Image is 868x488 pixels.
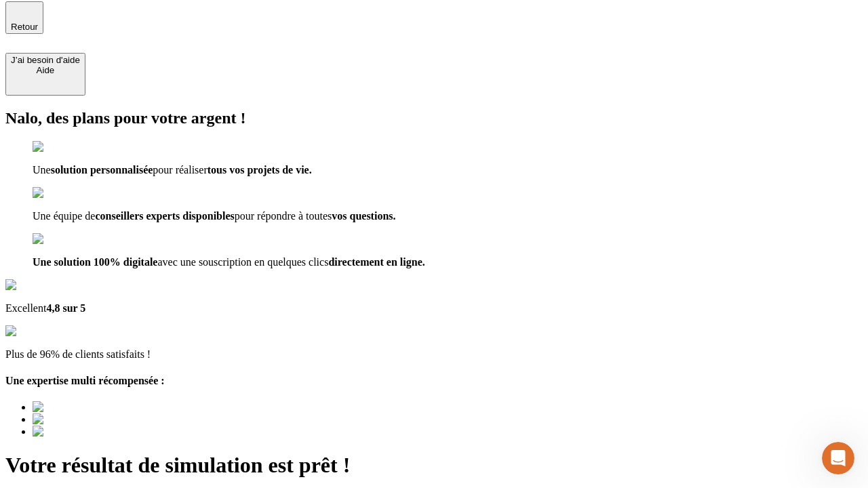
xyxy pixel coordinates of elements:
button: Retour [5,1,43,34]
img: Best savings advice award [33,413,158,426]
span: Une [33,164,51,176]
span: Une équipe de [33,210,95,222]
span: Excellent [5,302,46,314]
span: vos questions. [332,210,395,222]
iframe: Intercom live chat [822,442,854,474]
span: tous vos projets de vie. [208,164,312,176]
span: avec une souscription en quelques clics [157,256,328,268]
span: solution personnalisée [51,164,153,176]
h4: Une expertise multi récompensée : [5,375,863,387]
h1: Votre résultat de simulation est prêt ! [5,453,863,478]
span: Retour [11,22,38,32]
div: J’ai besoin d'aide [11,55,80,65]
div: Aide [11,65,80,75]
img: Best savings advice award [33,401,158,413]
img: Best savings advice award [33,426,158,438]
img: reviews stars [5,325,73,338]
span: conseillers experts disponibles [95,210,234,222]
span: Une solution 100% digitale [33,256,157,268]
span: pour répondre à toutes [235,210,332,222]
span: pour réaliser [153,164,207,176]
span: 4,8 sur 5 [46,302,85,314]
img: Google Review [5,279,84,291]
img: checkmark [33,233,91,245]
button: J’ai besoin d'aideAide [5,53,85,96]
img: checkmark [33,141,91,153]
p: Plus de 96% de clients satisfaits ! [5,348,863,361]
span: directement en ligne. [328,256,425,268]
h2: Nalo, des plans pour votre argent ! [5,109,863,127]
img: checkmark [33,187,91,199]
